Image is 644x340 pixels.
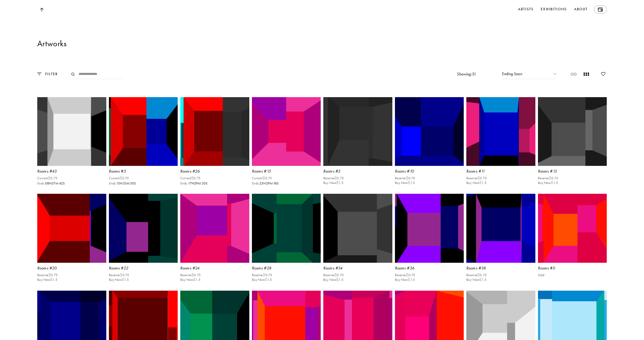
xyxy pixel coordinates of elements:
[45,181,49,186] span: 08
[134,181,136,186] span: S
[109,168,146,174] div: Rooms #5
[109,181,136,186] p: Ends:
[40,8,43,12] img: Top
[180,273,201,277] p: Reserve Ξ 0.75
[130,181,134,186] span: 30
[206,181,207,186] span: S
[395,97,464,166] img: Rooms #10
[109,194,178,263] img: Rooms #22
[466,168,503,174] div: Rooms #11
[109,265,146,271] div: Rooms #22
[123,181,126,186] span: 33
[502,69,556,79] div: Ending Soon
[192,181,194,186] span: H
[538,97,607,191] a: Rooms #13Rooms #13ReserveΞ0.75Buy NowΞ1.5
[180,194,249,288] a: Rooms #24Rooms #24ReserveΞ0.75Buy NowΞ1.5
[323,168,360,174] div: Rooms #2
[37,97,106,166] img: Rooms #43
[252,194,321,288] a: Rooms #28Rooms #28ReserveΞ0.75Buy NowΞ1.5
[252,273,272,277] p: Reserve Ξ 0.75
[55,181,59,186] span: M
[252,168,289,174] div: Rooms #15
[109,278,129,282] p: Buy Now Ξ 1.5
[41,71,58,77] p: FILTER
[466,97,535,166] img: Rooms #11
[538,265,575,271] div: Rooms #0
[395,273,415,277] p: Reserve Ξ 0.75
[180,176,207,180] p: Current Ξ 0.75
[266,181,270,186] span: 29
[323,194,392,288] a: Rooms #34Rooms #34ReserveΞ0.75Buy NowΞ1.5
[323,176,344,180] p: Reserve Ξ 0.75
[395,265,432,271] div: Rooms #36
[395,194,464,288] a: Rooms #36Rooms #36ReserveΞ0.75Buy NowΞ1.5
[109,273,129,277] p: Reserve Ξ 0.75
[395,194,464,263] img: Rooms #36
[37,176,65,180] p: Current Ξ 0.75
[466,176,487,180] p: Reserve Ξ 0.75
[180,97,249,166] img: Rooms #26
[194,181,198,186] span: 29
[538,194,607,288] a: Rooms #0Rooms #0Sold
[553,73,556,75] img: Chevron
[59,181,63,186] span: 42
[37,194,106,288] a: Rooms #20Rooms #20ReserveΞ0.75Buy NowΞ1.5
[63,181,65,186] span: S
[466,194,535,263] img: Rooms #38
[277,181,279,186] span: S
[180,265,217,271] div: Rooms #24
[252,97,321,191] a: Rooms #15Rooms #15CurrentΞ0.75Ends:23H29M18S
[37,181,65,186] p: Ends:
[395,97,464,191] a: Rooms #10Rooms #10ReserveΞ0.75Buy NowΞ1.5
[466,181,487,185] p: Buy Now Ξ 1.5
[538,97,607,166] img: Rooms #13
[252,181,279,186] p: Ends:
[323,194,392,263] img: Rooms #34
[180,168,217,174] div: Rooms #26
[252,176,279,180] p: Current Ξ 0.75
[466,278,487,282] p: Buy Now Ξ 1.5
[538,176,558,180] p: Reserve Ξ 0.75
[37,194,106,263] img: Rooms #20
[180,181,207,186] p: Ends:
[259,181,263,186] span: 23
[540,5,568,14] a: Exhibitions
[109,176,136,180] p: Current Ξ 0.75
[395,168,432,174] div: Rooms #10
[323,181,344,185] p: Buy Now Ξ 1.5
[538,194,607,263] img: Rooms #0
[466,265,503,271] div: Rooms #38
[37,278,58,282] p: Buy Now Ξ 1.5
[252,194,321,263] img: Rooms #28
[466,194,535,288] a: Rooms #38Rooms #38ReserveΞ0.75Buy NowΞ1.5
[252,97,321,166] img: Rooms #15
[37,273,58,277] p: Reserve Ξ 0.75
[37,168,74,174] div: Rooms #43
[201,181,206,186] span: 30
[538,273,544,277] p: Sold
[109,97,178,191] a: Rooms #5Rooms #5CurrentΞ0.75Ends:15H33M30S
[538,181,558,185] p: Buy Now Ξ 1.5
[252,265,289,271] div: Rooms #28
[252,278,272,282] p: Buy Now Ξ 1.5
[323,278,344,282] p: Buy Now Ξ 1.5
[51,181,55,186] span: 37
[457,71,476,77] p: Showing: 51
[323,97,392,191] a: Rooms #2Rooms #2ReserveΞ0.75Buy NowΞ1.5
[37,38,67,49] h3: Artworks
[270,181,273,186] span: M
[395,176,415,180] p: Reserve Ξ 0.75
[273,181,277,186] span: 18
[37,72,41,76] img: filter.0e669ffe.svg
[263,181,266,186] span: H
[188,181,192,186] span: 17
[598,7,603,12] img: Wallet icon
[323,265,360,271] div: Rooms #34
[395,278,415,282] p: Buy Now Ξ 1.5
[49,181,51,186] span: H
[180,194,249,263] img: Rooms #24
[37,265,74,271] div: Rooms #20
[109,194,178,288] a: Rooms #22Rooms #22ReserveΞ0.75Buy NowΞ1.5
[126,181,130,186] span: M
[198,181,201,186] span: M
